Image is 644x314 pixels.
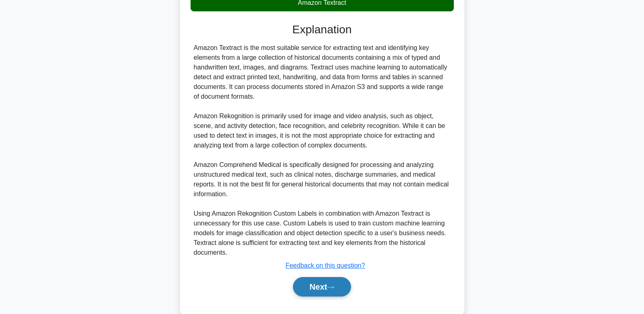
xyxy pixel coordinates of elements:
div: Amazon Textract is the most suitable service for extracting text and identifying key elements fro... [194,43,451,258]
h3: Explanation [195,23,449,37]
a: Feedback on this question? [286,262,365,269]
button: Next [293,277,351,297]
